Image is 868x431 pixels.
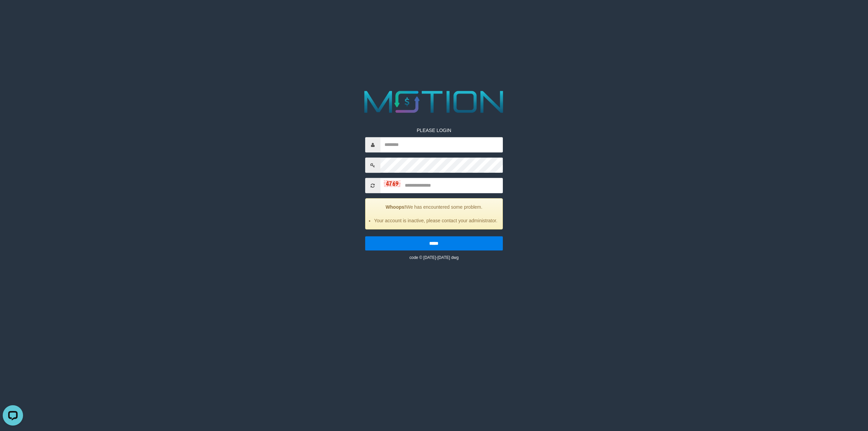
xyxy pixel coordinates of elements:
p: PLEASE LOGIN [365,127,503,134]
strong: Whoops! [386,204,406,210]
img: captcha [384,180,401,187]
small: code © [DATE]-[DATE] dwg [409,255,458,260]
button: Open LiveChat chat widget [3,3,23,23]
div: We has encountered some problem. [365,198,503,229]
li: Your account is inactive, please contact your administrator. [374,217,498,224]
img: MOTION_logo.png [358,87,510,117]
